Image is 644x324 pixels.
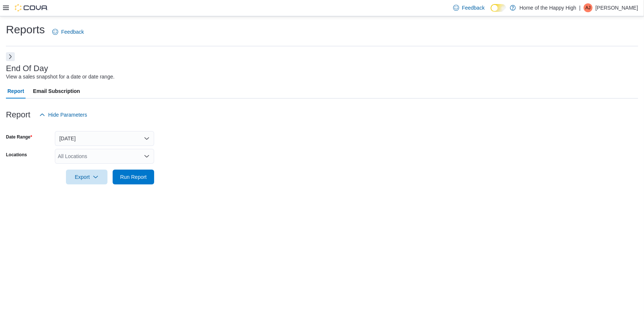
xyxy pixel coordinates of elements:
input: Dark Mode [491,4,506,12]
span: Feedback [61,28,84,36]
span: Run Report [120,173,147,181]
button: Run Report [113,170,154,184]
p: [PERSON_NAME] [595,3,638,12]
button: Export [66,170,107,184]
button: Open list of options [144,153,150,159]
div: Aaron Jackson-Angus [584,3,592,12]
a: Feedback [450,0,488,15]
p: | [579,3,581,12]
h3: Report [6,110,30,119]
span: Feedback [462,4,485,11]
a: Feedback [49,24,87,39]
h3: End Of Day [6,64,48,73]
button: [DATE] [55,131,154,146]
span: AJ [585,3,591,12]
span: Export [70,170,103,184]
label: Date Range [6,134,32,140]
label: Locations [6,152,27,158]
img: Cova [15,4,48,11]
p: Home of the Happy High [519,3,576,12]
button: Hide Parameters [36,107,90,122]
button: Next [6,52,15,61]
div: View a sales snapshot for a date or date range. [6,73,114,81]
span: Report [7,84,24,98]
span: Email Subscription [33,84,80,98]
span: Hide Parameters [48,111,87,118]
h1: Reports [6,22,45,37]
span: Dark Mode [491,12,491,12]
